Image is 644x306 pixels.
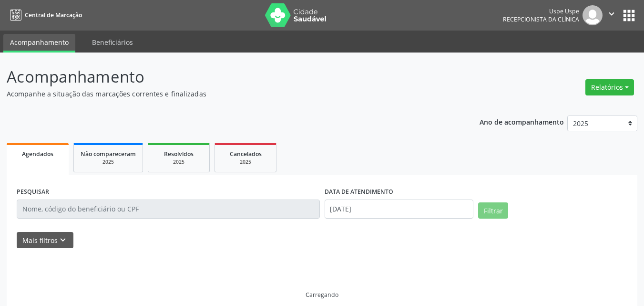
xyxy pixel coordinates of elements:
label: PESQUISAR [17,185,49,200]
a: Central de Marcação [7,7,82,23]
span: Agendados [22,150,53,158]
i:  [606,9,617,19]
button: Mais filtroskeyboard_arrow_down [17,232,73,249]
div: Uspe Uspe [503,7,579,15]
p: Acompanhamento [7,65,448,89]
div: Carregando [306,291,338,299]
span: Resolvidos [164,150,194,158]
button: Filtrar [478,202,508,219]
input: Nome, código do beneficiário ou CPF [17,200,320,219]
label: DATA DE ATENDIMENTO [325,185,393,200]
img: img [583,5,603,25]
a: Acompanhamento [3,34,75,53]
span: Recepcionista da clínica [503,15,579,23]
input: Selecione um intervalo [325,200,474,219]
button: Relatórios [585,79,634,95]
i: keyboard_arrow_down [58,235,68,245]
div: 2025 [155,158,203,166]
span: Central de Marcação [25,11,82,19]
p: Acompanhe a situação das marcações correntes e finalizadas [7,89,448,99]
div: 2025 [81,158,136,166]
button: apps [621,7,637,24]
span: Não compareceram [81,150,136,158]
a: Beneficiários [85,34,140,51]
p: Ano de acompanhamento [480,116,564,127]
span: Cancelados [230,150,262,158]
button:  [603,5,621,25]
div: 2025 [222,158,269,166]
